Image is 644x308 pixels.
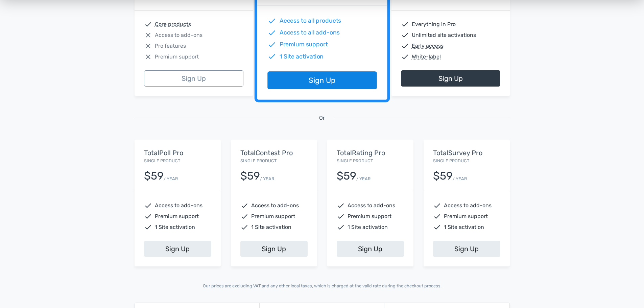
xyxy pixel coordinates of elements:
[144,223,152,231] span: check
[412,42,444,50] abbr: Early access
[155,53,199,61] span: Premium support
[155,202,202,210] span: Access to add-ons
[240,212,248,220] span: check
[453,175,467,182] small: / YEAR
[144,158,180,163] small: Single Product
[401,42,409,50] span: check
[144,149,211,157] h5: TotalPoll Pro
[401,53,409,61] span: check
[337,223,345,231] span: check
[401,20,409,28] span: check
[155,31,202,39] span: Access to add-ons
[144,70,243,87] a: Sign Up
[251,212,295,220] span: Premium support
[412,53,441,61] abbr: White-label
[135,283,510,289] p: Our prices are excluding VAT and any other local taxes, which is charged at the valid rate during...
[267,28,276,37] span: check
[433,202,441,210] span: check
[251,202,299,210] span: Access to add-ons
[433,149,500,157] h5: TotalSurvey Pro
[279,28,339,37] span: Access to all add-ons
[144,42,152,50] span: close
[337,202,345,210] span: check
[337,158,373,163] small: Single Product
[267,40,276,49] span: check
[401,31,409,39] span: check
[337,149,404,157] h5: TotalRating Pro
[348,223,388,231] span: 1 Site activation
[144,212,152,220] span: check
[444,212,488,220] span: Premium support
[433,223,441,231] span: check
[240,149,308,157] h5: TotalContest Pro
[155,212,199,220] span: Premium support
[319,114,325,122] span: Or
[433,212,441,220] span: check
[433,158,469,163] small: Single Product
[412,20,456,28] span: Everything in Pro
[155,223,195,231] span: 1 Site activation
[240,202,248,210] span: check
[240,241,308,257] a: Sign Up
[240,158,277,163] small: Single Product
[401,70,500,87] a: Sign Up
[356,175,371,182] small: / YEAR
[251,223,291,231] span: 1 Site activation
[260,175,274,182] small: / YEAR
[155,20,191,28] abbr: Core products
[412,31,476,39] span: Unlimited site activations
[433,170,453,182] div: $59
[279,40,328,49] span: Premium support
[144,241,211,257] a: Sign Up
[267,17,276,25] span: check
[267,52,276,61] span: check
[348,202,395,210] span: Access to add-ons
[433,241,500,257] a: Sign Up
[144,170,164,182] div: $59
[144,202,152,210] span: check
[240,170,260,182] div: $59
[164,175,178,182] small: / YEAR
[348,212,391,220] span: Premium support
[240,223,248,231] span: check
[279,52,324,61] span: 1 Site activation
[279,17,341,25] span: Access to all products
[337,241,404,257] a: Sign Up
[267,72,377,90] a: Sign Up
[337,212,345,220] span: check
[155,42,186,50] span: Pro features
[144,53,152,61] span: close
[444,202,492,210] span: Access to add-ons
[444,223,484,231] span: 1 Site activation
[337,170,356,182] div: $59
[144,20,152,28] span: check
[144,31,152,39] span: close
